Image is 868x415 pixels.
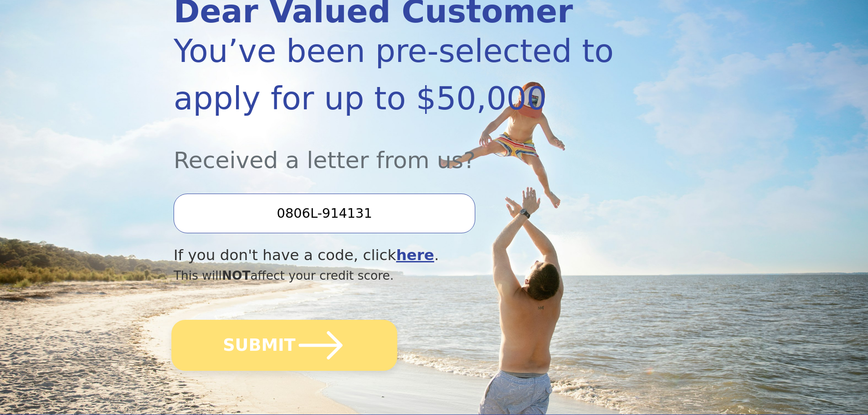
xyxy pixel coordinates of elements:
[174,194,475,233] input: Enter your Offer Code:
[396,246,434,264] a: here
[174,27,616,122] div: You’ve been pre-selected to apply for up to $50,000
[171,320,397,371] button: SUBMIT
[222,268,251,282] span: NOT
[174,266,616,285] div: This will affect your credit score.
[174,122,616,177] div: Received a letter from us?
[174,244,616,266] div: If you don't have a code, click .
